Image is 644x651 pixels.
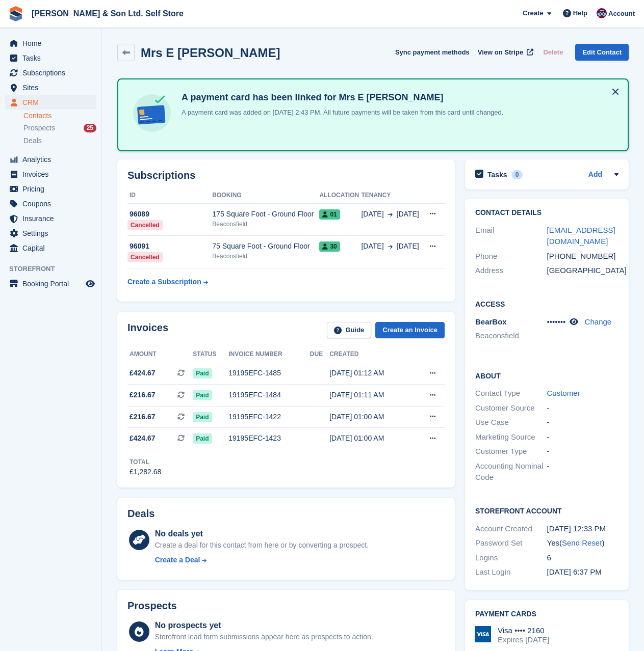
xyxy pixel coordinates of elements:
[5,241,96,255] a: menu
[547,317,566,326] span: •••••••
[130,390,156,400] span: £216.67
[155,632,373,642] div: Storefront lead form submissions appear here as prospects to action.
[193,412,212,422] span: Paid
[155,619,373,632] div: No prospects yet
[22,80,84,95] span: Sites
[475,537,547,549] div: Password Set
[22,167,84,181] span: Invoices
[327,322,372,339] a: Guide
[5,277,96,291] a: menu
[155,555,200,565] div: Create a Deal
[127,277,201,287] div: Create a Subscription
[329,346,412,363] th: Created
[130,457,161,467] div: Total
[573,8,587,18] span: Help
[511,170,523,179] div: 0
[361,187,422,204] th: Tenancy
[84,124,96,132] div: 25
[397,241,419,252] span: [DATE]
[478,47,523,58] span: View on Stripe
[22,226,84,240] span: Settings
[127,346,193,363] th: Amount
[23,123,96,133] a: Prospects 25
[5,197,96,211] a: menu
[475,505,619,516] h2: Storefront Account
[547,446,619,457] div: -
[155,555,369,565] a: Create a Deal
[22,66,84,80] span: Subscriptions
[319,209,340,220] span: 01
[22,277,84,291] span: Booking Portal
[8,6,23,21] img: stora-icon-8386f47178a22dfd0bd8f6a31ec36ba5ce8667c1dd55bd0f319d3a0aa187defe.svg
[127,508,154,520] h2: Deals
[475,209,619,217] h2: Contact Details
[22,197,84,211] span: Coupons
[5,36,96,50] a: menu
[228,390,310,400] div: 19195EFC-1484
[5,182,96,196] a: menu
[547,251,619,262] div: [PHONE_NUMBER]
[193,368,212,378] span: Paid
[547,567,602,576] time: 2025-08-21 17:37:22 UTC
[212,252,319,261] div: Beaconsfield
[559,538,604,547] span: ( )
[547,226,615,246] a: [EMAIL_ADDRESS][DOMAIN_NAME]
[475,446,547,457] div: Customer Type
[475,330,547,342] li: Beaconsfield
[475,460,547,483] div: Accounting Nominal Code
[310,346,329,363] th: Due
[547,537,619,549] div: Yes
[547,552,619,564] div: 6
[155,528,369,540] div: No deals yet
[212,241,319,252] div: 75 Square Foot - Ground Floor
[475,402,547,414] div: Customer Source
[127,273,208,291] a: Create a Subscription
[498,635,549,644] div: Expires [DATE]
[22,182,84,196] span: Pricing
[155,540,369,551] div: Create a deal for this contact from here or by converting a prospect.
[22,152,84,167] span: Analytics
[127,209,212,220] div: 96089
[487,170,507,179] h2: Tasks
[5,226,96,240] a: menu
[475,610,619,618] h2: Payment cards
[23,135,96,146] a: Deals
[212,220,319,229] div: Beaconsfield
[475,370,619,381] h2: About
[127,252,163,262] div: Cancelled
[212,209,319,220] div: 175 Square Foot - Ground Floor
[475,299,619,309] h2: Access
[5,211,96,226] a: menu
[5,66,96,80] a: menu
[475,417,547,428] div: Use Case
[5,80,96,95] a: menu
[547,402,619,414] div: -
[22,36,84,50] span: Home
[329,390,412,400] div: [DATE] 01:11 AM
[585,317,612,326] a: Change
[361,209,383,220] span: [DATE]
[547,523,619,535] div: [DATE] 12:33 PM
[475,225,547,248] div: Email
[84,278,96,290] a: Preview store
[22,51,84,65] span: Tasks
[228,346,310,363] th: Invoice number
[228,368,310,378] div: 19195EFC-1485
[23,111,96,121] a: Contacts
[5,152,96,167] a: menu
[127,241,212,252] div: 96091
[329,412,412,422] div: [DATE] 01:00 AM
[193,433,212,444] span: Paid
[547,460,619,483] div: -
[375,322,445,339] a: Create an Invoice
[475,552,547,564] div: Logins
[130,412,156,422] span: £216.67
[498,626,549,635] div: Visa •••• 2160
[22,241,84,255] span: Capital
[547,389,580,397] a: Customer
[130,467,161,477] div: £1,282.68
[177,92,503,103] h4: A payment card has been linked for Mrs E [PERSON_NAME]
[475,317,507,326] span: BearBox
[475,566,547,578] div: Last Login
[539,44,567,61] button: Delete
